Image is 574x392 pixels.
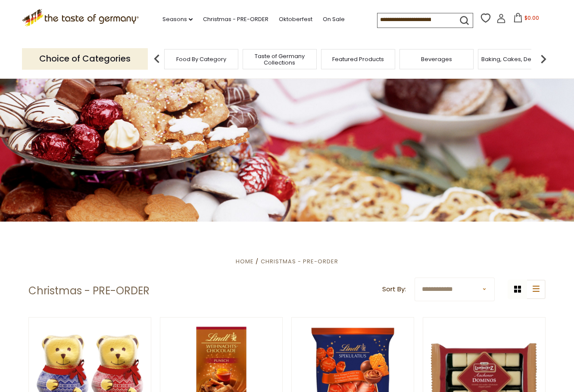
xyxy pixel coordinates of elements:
h1: Christmas - PRE-ORDER [28,284,150,297]
a: Oktoberfest [279,15,312,24]
a: On Sale [323,15,345,24]
p: Choice of Categories [22,48,148,69]
label: Sort By: [382,284,406,295]
a: Food By Category [176,56,226,62]
a: Baking, Cakes, Desserts [481,56,548,62]
button: $0.00 [508,13,544,26]
a: Seasons [162,15,193,24]
a: Christmas - PRE-ORDER [203,15,268,24]
a: Christmas - PRE-ORDER [261,257,338,265]
a: Home [236,257,254,265]
a: Beverages [421,56,452,62]
img: next arrow [535,50,552,68]
a: Featured Products [332,56,384,62]
a: Taste of Germany Collections [245,53,314,66]
img: previous arrow [148,50,165,68]
span: $0.00 [524,14,539,22]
